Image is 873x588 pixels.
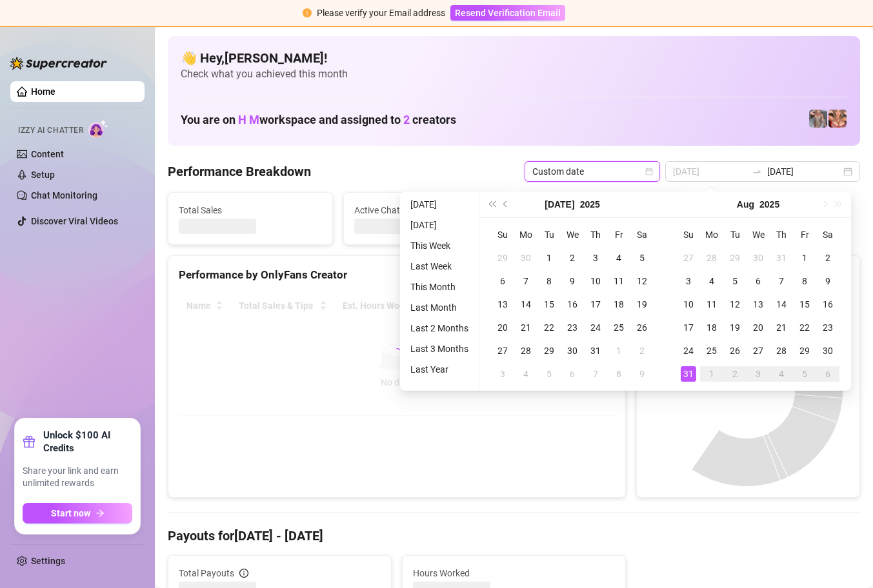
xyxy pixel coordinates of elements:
[181,49,847,67] h4: 👋 Hey, [PERSON_NAME] !
[774,250,789,266] div: 31
[634,250,650,266] div: 5
[607,293,630,316] td: 2025-07-18
[797,366,812,382] div: 5
[405,300,474,315] li: Last Month
[413,566,615,580] span: Hours Worked
[634,273,650,289] div: 12
[820,366,836,382] div: 6
[537,269,561,293] td: 2025-07-08
[820,273,836,289] div: 9
[700,293,723,316] td: 2025-08-11
[491,316,514,339] td: 2025-07-20
[588,320,603,335] div: 24
[518,320,534,335] div: 21
[491,293,514,316] td: 2025-07-13
[303,8,312,17] span: exclamation-circle
[514,339,537,362] td: 2025-07-28
[793,293,816,316] td: 2025-08-15
[95,509,105,518] span: arrow-right
[403,113,410,126] span: 2
[816,316,839,339] td: 2025-08-23
[611,297,627,312] div: 18
[770,362,793,386] td: 2025-09-04
[793,339,816,362] td: 2025-08-29
[630,316,654,339] td: 2025-07-26
[168,527,860,545] h4: Payouts for [DATE] - [DATE]
[816,362,839,386] td: 2025-09-06
[561,362,584,386] td: 2025-08-06
[704,366,719,382] div: 1
[588,273,603,289] div: 10
[238,113,259,126] span: H M
[495,366,510,382] div: 3
[747,269,770,293] td: 2025-08-06
[31,216,118,226] a: Discover Viral Videos
[752,166,762,177] span: to
[677,293,700,316] td: 2025-08-10
[630,269,654,293] td: 2025-07-12
[31,149,64,159] a: Content
[584,362,607,386] td: 2025-08-07
[584,293,607,316] td: 2025-07-17
[561,316,584,339] td: 2025-07-23
[797,297,812,312] div: 15
[514,293,537,316] td: 2025-07-14
[750,297,766,312] div: 13
[491,269,514,293] td: 2025-07-06
[747,339,770,362] td: 2025-08-27
[491,339,514,362] td: 2025-07-27
[514,362,537,386] td: 2025-08-04
[750,343,766,358] div: 27
[727,250,743,266] div: 29
[541,273,557,289] div: 8
[168,162,311,181] h4: Performance Breakdown
[405,197,474,212] li: [DATE]
[681,343,696,358] div: 24
[677,362,700,386] td: 2025-08-31
[588,297,603,312] div: 17
[774,273,789,289] div: 7
[774,366,789,382] div: 4
[532,162,652,181] span: Custom date
[770,269,793,293] td: 2025-08-07
[677,316,700,339] td: 2025-08-17
[565,273,580,289] div: 9
[561,339,584,362] td: 2025-07-30
[51,508,90,518] span: Start now
[23,465,132,490] span: Share your link and earn unlimited rewards
[793,246,816,269] td: 2025-08-01
[752,166,762,177] span: swap-right
[611,320,627,335] div: 25
[700,362,723,386] td: 2025-09-01
[607,269,630,293] td: 2025-07-11
[630,339,654,362] td: 2025-08-02
[645,168,653,175] span: calendar
[607,223,630,246] th: Fr
[673,164,747,179] input: Start date
[580,191,600,217] button: Choose a year
[495,250,510,266] div: 29
[607,362,630,386] td: 2025-08-08
[588,343,603,358] div: 31
[541,250,557,266] div: 1
[700,223,723,246] th: Mo
[797,343,812,358] div: 29
[681,250,696,266] div: 27
[584,316,607,339] td: 2025-07-24
[681,297,696,312] div: 10
[793,316,816,339] td: 2025-08-22
[518,366,534,382] div: 4
[816,293,839,316] td: 2025-08-16
[677,339,700,362] td: 2025-08-24
[704,297,719,312] div: 11
[405,341,474,357] li: Last 3 Months
[317,6,445,20] div: Please verify your Email address
[179,566,234,580] span: Total Payouts
[681,320,696,335] div: 17
[700,269,723,293] td: 2025-08-04
[700,316,723,339] td: 2025-08-18
[816,269,839,293] td: 2025-08-09
[537,362,561,386] td: 2025-08-05
[588,250,603,266] div: 3
[820,250,836,266] div: 2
